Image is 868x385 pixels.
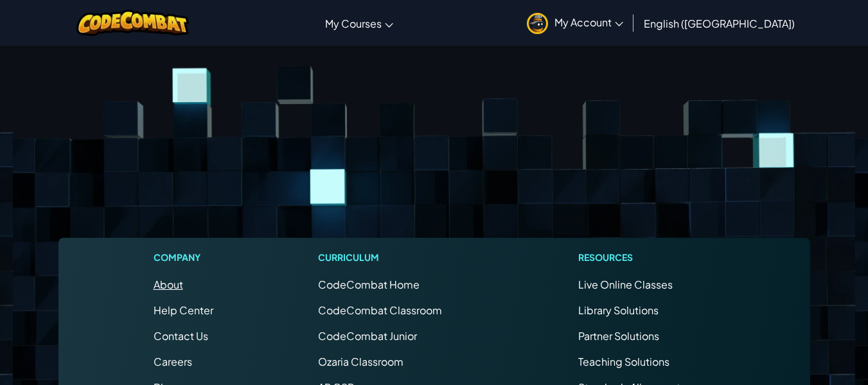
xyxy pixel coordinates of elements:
span: CodeCombat Home [318,278,420,291]
a: About [154,278,183,291]
a: My Account [520,3,630,43]
span: My Courses [325,17,382,30]
a: Live Online Classes [578,278,673,291]
a: Teaching Solutions [578,355,669,368]
h1: Company [154,251,213,264]
a: Help Center [154,303,213,317]
a: CodeCombat Classroom [318,303,442,317]
span: My Account [554,15,623,29]
img: CodeCombat logo [76,10,189,36]
a: My Courses [319,6,400,40]
img: avatar [527,13,548,34]
span: English ([GEOGRAPHIC_DATA]) [644,17,795,30]
a: Library Solutions [578,303,659,317]
a: English ([GEOGRAPHIC_DATA]) [637,6,801,40]
a: Ozaria Classroom [318,355,403,368]
a: Careers [154,355,192,368]
h1: Curriculum [318,251,474,264]
a: Partner Solutions [578,329,659,343]
a: CodeCombat Junior [318,329,417,343]
h1: Resources [578,251,715,264]
span: Contact Us [154,329,208,343]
